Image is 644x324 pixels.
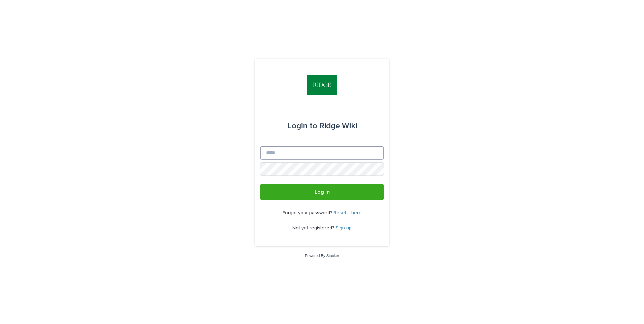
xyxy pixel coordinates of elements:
[292,226,335,230] span: Not yet registered?
[335,226,352,230] a: Sign up
[307,75,337,95] img: gjha9zmLRh2zRMO5XP9I
[260,184,384,200] button: Log in
[333,210,362,215] a: Reset it here
[287,117,357,135] div: Ridge Wiki
[305,254,339,258] a: Powered By Stacker
[287,122,317,130] span: Login to
[315,189,330,195] span: Log in
[283,210,333,215] span: Forgot your password?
